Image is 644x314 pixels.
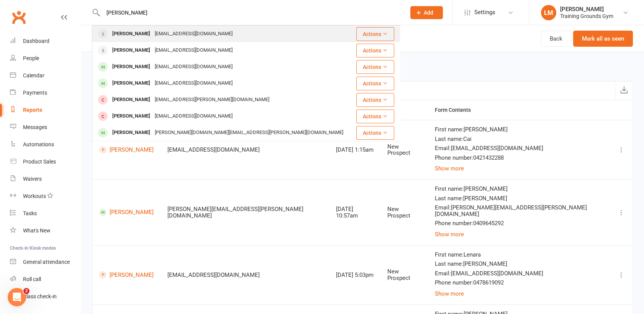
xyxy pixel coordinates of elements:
h1: Contact Us form submissions [81,25,202,52]
div: [EMAIL_ADDRESS][DOMAIN_NAME] [167,272,322,278]
div: First name : [PERSON_NAME] [435,186,603,192]
a: People [10,50,81,67]
div: What's New [23,227,51,234]
div: [EMAIL_ADDRESS][DOMAIN_NAME] [152,61,235,72]
div: Email : [PERSON_NAME][EMAIL_ADDRESS][PERSON_NAME][DOMAIN_NAME] [435,204,603,217]
div: [DATE] 10:57am [336,206,374,219]
div: [EMAIL_ADDRESS][DOMAIN_NAME] [152,45,235,56]
div: [EMAIL_ADDRESS][DOMAIN_NAME] [152,78,235,89]
a: Back [541,31,571,47]
div: Email : [EMAIL_ADDRESS][DOMAIN_NAME] [435,145,603,152]
div: [PERSON_NAME][DOMAIN_NAME][EMAIL_ADDRESS][PERSON_NAME][DOMAIN_NAME] [152,127,346,138]
a: Class kiosk mode [10,288,81,305]
div: [PERSON_NAME] [110,94,152,105]
a: Tasks [10,205,81,222]
a: Calendar [10,67,81,84]
button: Show more [435,164,464,173]
div: [DATE] 1:15am [336,147,374,153]
div: Messages [23,124,47,130]
div: Roll call [23,276,41,282]
div: [EMAIL_ADDRESS][DOMAIN_NAME] [152,111,235,122]
button: Actions [356,77,394,90]
div: [PERSON_NAME] [560,6,613,13]
div: [PERSON_NAME] [110,61,152,72]
a: [PERSON_NAME] [99,146,154,154]
div: [PERSON_NAME] [110,111,152,122]
a: [PERSON_NAME] [99,271,154,278]
button: Show more [435,230,464,239]
a: Roll call [10,271,81,288]
a: Messages [10,119,81,136]
div: People [23,55,39,61]
div: Product Sales [23,159,56,165]
button: Actions [356,93,394,107]
div: Workouts [23,193,46,199]
a: Reports [10,101,81,119]
iframe: Intercom live chat [8,288,26,306]
button: Actions [356,60,394,74]
a: General attendance kiosk mode [10,253,81,271]
div: [PERSON_NAME][EMAIL_ADDRESS][PERSON_NAME][DOMAIN_NAME] [167,206,322,219]
th: Type [380,100,428,120]
div: Automations [23,141,54,147]
div: First name : [PERSON_NAME] [435,126,603,133]
button: Mark all as seen [573,31,633,47]
div: Last name : Cai [435,136,603,142]
div: Email : [EMAIL_ADDRESS][DOMAIN_NAME] [435,270,603,277]
div: Phone number : 0478619092 [435,280,603,286]
div: Phone number : 0409645292 [435,220,603,227]
div: General attendance [23,259,70,265]
div: [PERSON_NAME] [110,28,152,39]
span: Settings [474,4,495,21]
div: [PERSON_NAME] [110,45,152,56]
a: Dashboard [10,33,81,50]
div: Tasks [23,210,37,216]
div: [EMAIL_ADDRESS][PERSON_NAME][DOMAIN_NAME] [152,94,272,105]
button: Actions [356,110,394,123]
button: Actions [356,27,394,41]
div: New Prospect [387,144,421,156]
div: Dashboard [23,38,49,44]
a: Product Sales [10,153,81,170]
a: [PERSON_NAME] [99,209,154,216]
span: Add [424,10,433,16]
div: Waivers [23,176,42,182]
button: Show more [435,289,464,298]
a: Automations [10,136,81,153]
div: [EMAIL_ADDRESS][DOMAIN_NAME] [167,147,322,153]
div: [DATE] 5:03pm [336,272,374,278]
th: Form Contents [428,100,610,120]
div: Payments [23,90,47,96]
div: Training Grounds Gym [560,13,613,20]
div: First name : Lenara [435,252,603,258]
input: Search... [101,7,400,18]
div: [PERSON_NAME] [110,127,152,138]
button: Actions [356,126,394,140]
a: Payments [10,84,81,101]
a: Waivers [10,170,81,188]
div: New Prospect [387,268,421,281]
div: Reports [23,107,42,113]
div: LM [541,5,556,20]
div: Last name : [PERSON_NAME] [435,195,603,202]
button: Add [410,6,443,19]
div: Calendar [23,72,44,78]
div: Last name : [PERSON_NAME] [435,261,603,267]
button: Actions [356,44,394,57]
div: [EMAIL_ADDRESS][DOMAIN_NAME] [152,28,235,39]
div: Phone number : 0421432288 [435,155,603,161]
a: Clubworx [9,8,28,27]
div: New Prospect [387,206,421,219]
span: 2 [23,288,29,294]
a: What's New [10,222,81,239]
a: Workouts [10,188,81,205]
div: [PERSON_NAME] [110,78,152,89]
div: Class check-in [23,293,57,299]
